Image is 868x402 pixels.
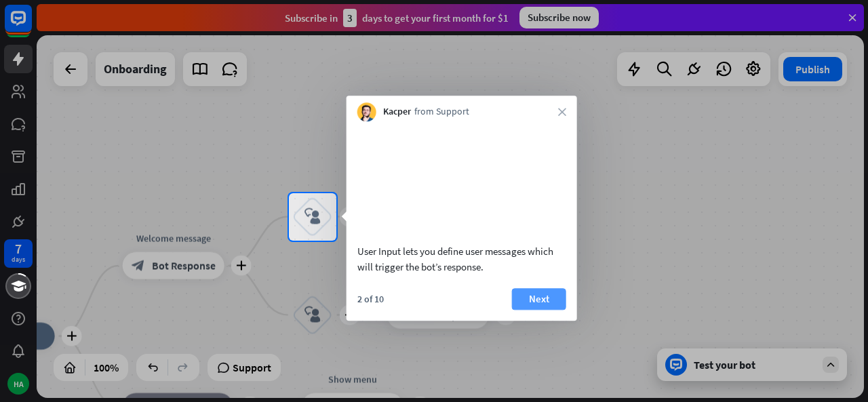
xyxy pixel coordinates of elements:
i: block_user_input [304,209,321,225]
div: User Input lets you define user messages which will trigger the bot’s response. [357,243,566,275]
div: 2 of 10 [357,293,384,305]
button: Next [512,288,566,310]
span: from Support [414,106,469,119]
i: close [558,108,566,116]
span: Kacper [383,106,411,119]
